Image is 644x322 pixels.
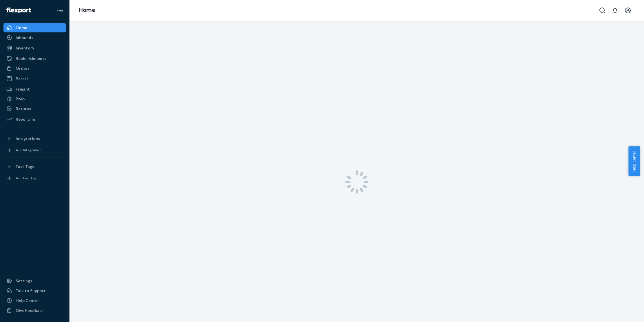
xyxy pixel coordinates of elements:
[628,146,640,176] button: Help Center
[16,56,46,61] div: Replenishments
[6,8,31,13] img: Flexport logo
[54,5,66,16] button: Close Navigation
[16,116,35,122] div: Reporting
[597,5,608,16] button: Open Search Box
[3,104,66,113] a: Returns
[3,64,66,73] a: Orders
[3,23,66,32] a: Home
[16,308,44,313] div: Give Feedback
[3,43,66,53] a: Inventory
[16,65,30,71] div: Orders
[16,148,41,152] div: Add Integration
[16,176,36,181] div: Add Fast Tag
[3,296,66,305] a: Help Center
[16,106,31,112] div: Returns
[16,288,46,294] div: Talk to Support
[79,7,95,13] a: Home
[3,306,66,315] button: Give Feedback
[16,35,33,41] div: Inbounds
[16,96,25,102] div: Prep
[3,286,66,295] button: Talk to Support
[16,298,39,303] div: Help Center
[16,25,27,31] div: Home
[16,76,28,82] div: Parcel
[3,115,66,124] a: Reporting
[3,84,66,94] a: Freight
[609,5,621,16] button: Open notifications
[16,278,32,284] div: Settings
[3,174,66,183] a: Add Fast Tag
[3,33,66,42] a: Inbounds
[3,276,66,286] a: Settings
[16,45,34,51] div: Inventory
[3,146,66,155] a: Add Integration
[74,2,100,19] ol: breadcrumbs
[3,94,66,104] a: Prep
[3,54,66,63] a: Replenishments
[3,134,66,143] button: Integrations
[3,162,66,171] button: Fast Tags
[16,136,40,141] div: Integrations
[3,74,66,83] a: Parcel
[16,164,34,170] div: Fast Tags
[16,86,30,92] div: Freight
[622,5,634,16] button: Open account menu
